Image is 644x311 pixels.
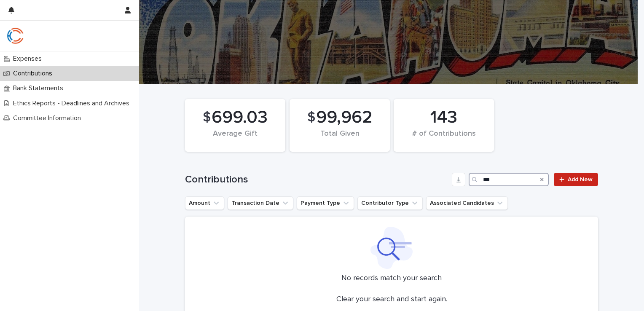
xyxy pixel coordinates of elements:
span: Add New [568,177,593,182]
a: Add New [554,173,598,186]
p: Clear your search and start again. [336,295,447,304]
span: 699.03 [212,107,268,128]
div: Average Gift [199,129,271,147]
button: Payment Type [297,196,354,210]
h1: Contributions [185,174,448,186]
button: Transaction Date [228,196,293,210]
p: Ethics Reports - Deadlines and Archives [10,99,136,107]
p: Contributions [10,70,59,78]
p: Committee Information [10,114,88,122]
p: Bank Statements [10,84,70,92]
div: Total Given [304,129,376,147]
button: Associated Candidates [426,196,508,210]
img: qJrBEDQOT26p5MY9181R [7,27,24,44]
p: Expenses [10,55,48,63]
span: $ [307,110,315,126]
button: Amount [185,196,224,210]
input: Search [469,173,549,186]
span: $ [203,110,211,126]
p: No records match your search [195,274,588,283]
div: 143 [408,107,480,128]
button: Contributor Type [357,196,423,210]
div: # of Contributions [408,129,480,147]
span: 99,962 [316,107,373,128]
